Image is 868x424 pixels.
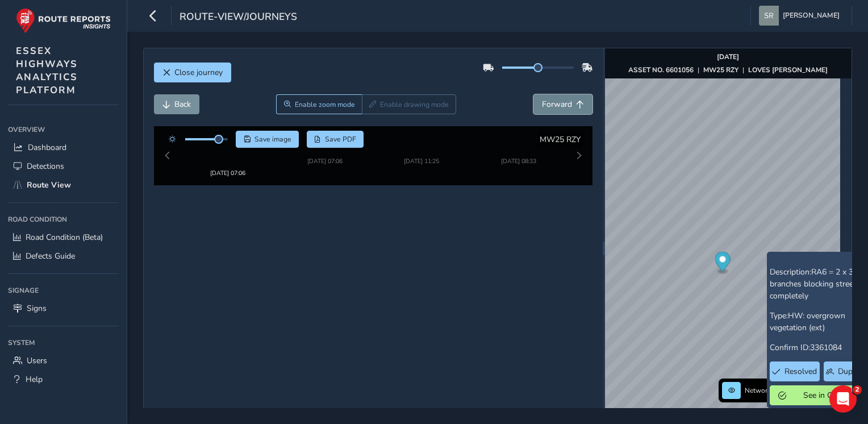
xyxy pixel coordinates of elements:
a: Route View [8,176,119,194]
a: Signs [8,299,119,318]
span: Dashboard [28,142,66,153]
a: Help [8,370,119,389]
span: Close journey [174,67,223,78]
span: Road Condition (Beta) [26,232,103,243]
strong: LOVES [PERSON_NAME] [748,65,828,74]
button: Resolved [770,361,820,381]
img: Thumbnail frame [193,143,262,154]
button: Close journey [154,63,231,82]
span: Forward [542,99,572,110]
button: PDF [307,131,364,148]
span: MW25 RZY [540,134,581,145]
div: | | [628,65,828,74]
span: Resolved [784,366,817,377]
span: Defects Guide [26,251,75,261]
div: Signage [8,282,119,299]
div: Overview [8,121,119,138]
span: 2 [853,385,862,394]
div: Map marker [715,252,730,275]
span: route-view/journeys [180,10,297,26]
a: Dashboard [8,138,119,157]
div: Road Condition [8,211,119,228]
img: diamond-layout [759,6,779,26]
button: Save [236,131,299,148]
span: HW: overgrown vegetation (ext) [770,310,845,333]
img: Thumbnail frame [484,143,553,154]
span: Back [174,99,191,110]
span: Users [27,355,47,366]
div: [DATE] 08:33 [484,154,553,163]
a: Detections [8,157,119,176]
span: Help [26,374,43,385]
img: rr logo [16,8,111,34]
a: Users [8,351,119,370]
strong: ASSET NO. 6601056 [628,65,694,74]
span: Save PDF [325,135,356,144]
button: [PERSON_NAME] [759,6,844,26]
div: [DATE] 07:06 [193,154,262,163]
span: [PERSON_NAME] [783,6,840,26]
span: ESSEX HIGHWAYS ANALYTICS PLATFORM [16,44,78,97]
span: Detections [27,161,64,172]
img: Thumbnail frame [387,143,456,154]
a: Defects Guide [8,247,119,265]
div: [DATE] 07:06 [290,154,360,163]
span: 3361084 [810,342,842,353]
span: Network [745,386,771,395]
span: Enable zoom mode [295,100,355,109]
span: Save image [254,135,291,144]
button: Back [154,94,199,114]
div: System [8,334,119,351]
iframe: Intercom live chat [829,385,857,413]
strong: [DATE] [717,52,739,61]
strong: MW25 RZY [703,65,738,74]
span: Signs [27,303,47,314]
button: Zoom [276,94,362,114]
span: Route View [27,180,71,190]
button: Forward [533,94,592,114]
img: Thumbnail frame [290,143,360,154]
div: [DATE] 11:25 [387,154,456,163]
a: Road Condition (Beta) [8,228,119,247]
